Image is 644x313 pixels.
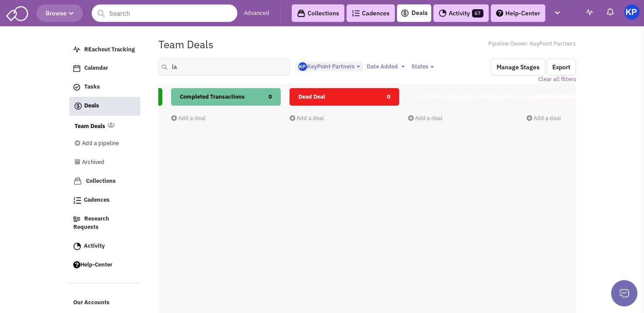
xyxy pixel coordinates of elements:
[496,10,503,17] img: help.png
[86,177,116,185] span: Collections
[158,59,290,75] input: Search deals
[268,88,272,106] span: 0
[6,4,28,21] img: SmartAdmin
[75,122,105,131] a: Team Deals
[526,114,561,122] a: Add a deal
[74,101,82,111] img: icon-deals.svg
[73,261,80,268] img: help.png
[84,64,108,72] span: Calendar
[352,10,360,16] img: Cadences_logo.png
[73,242,81,250] img: Activity.png
[69,211,140,236] a: Research Requests
[69,79,140,96] a: Tasks
[624,4,640,20] img: KeyPoint Partners
[347,4,395,22] a: Cadences
[367,63,398,70] span: Date Added
[46,9,74,17] span: Browse
[84,83,100,91] span: Tasks
[69,238,140,255] a: Activity
[292,4,344,22] a: Collections
[296,62,363,72] button: KeyPoint Partners
[472,9,483,18] span: 67
[75,154,128,171] a: Archived
[73,215,109,231] span: Research Requests
[387,88,390,106] span: 0
[538,75,576,84] a: Clear all filters
[36,4,83,22] button: Browse
[491,4,545,22] a: Help-Center
[84,46,135,53] span: REachout Tracking
[244,9,269,18] a: Advanced
[547,59,576,75] button: Export
[180,93,245,100] span: Completed Transactions
[401,8,428,18] a: Deals
[73,177,82,185] img: icon-collection-lavender.png
[298,62,307,71] img: Gp5tB00MpEGTGSMiAkF79g.png
[73,197,81,204] img: Cadences_logo.png
[439,9,447,17] img: Activity.png
[171,114,206,122] a: Add a deal
[417,93,596,100] span: [GEOGRAPHIC_DATA]/[GEOGRAPHIC_DATA], [GEOGRAPHIC_DATA]
[73,65,80,72] img: Calendar.png
[297,9,305,18] img: icon-collection-lavender-black.svg
[409,62,436,71] button: States
[298,93,325,100] span: Dead Deal
[298,63,354,70] span: KeyPoint Partners
[408,114,443,122] a: Add a deal
[401,8,409,18] img: icon-deals.svg
[364,62,408,71] button: Date Added
[69,295,140,311] a: Our Accounts
[69,60,140,77] a: Calendar
[491,59,545,75] button: Manage Stages
[84,196,110,204] span: Cadences
[73,84,80,91] img: icon-tasks.png
[73,299,110,306] span: Our Accounts
[69,42,140,58] a: REachout Tracking
[84,242,105,249] span: Activity
[290,114,324,122] a: Add a deal
[433,4,489,22] a: Activity67
[69,257,140,274] a: Help-Center
[411,63,428,70] span: States
[488,40,576,48] span: Pipeline Owner: KeyPoint Partners
[69,173,140,190] a: Collections
[69,192,140,209] a: Cadences
[92,4,237,22] input: Search
[158,39,214,50] h1: Team Deals
[69,97,140,116] a: Deals
[75,135,128,152] a: Add a pipeline
[73,217,80,222] img: Research.png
